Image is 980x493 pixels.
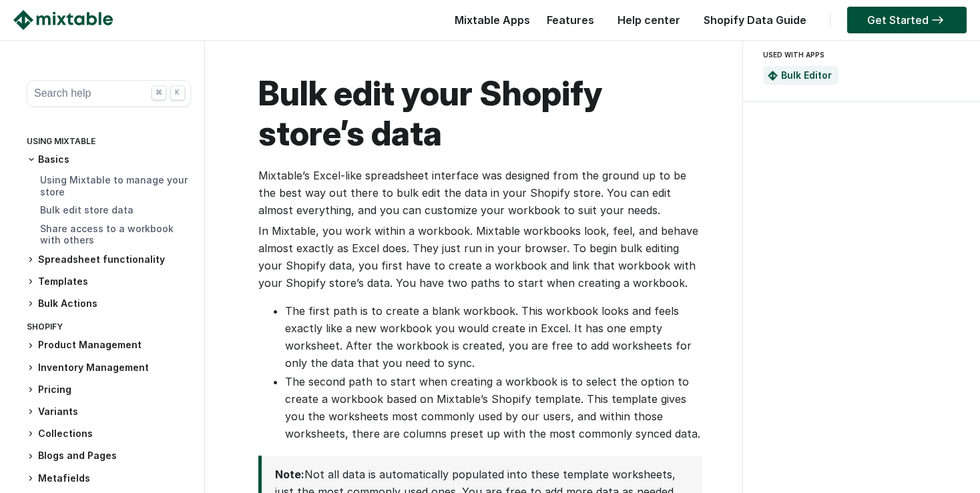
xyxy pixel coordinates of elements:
img: arrow-right.svg [929,16,947,24]
h3: Metafields [27,472,191,486]
a: Shopify Data Guide [697,13,813,27]
h3: Basics [27,153,191,166]
button: Search help ⌘ K [27,80,191,107]
p: In Mixtable, you work within a workbook. Mixtable workbooks look, feel, and behave almost exactly... [258,222,702,292]
a: Features [540,13,601,27]
div: Shopify [27,319,191,338]
h3: Inventory Management [27,361,191,375]
h3: Blogs and Pages [27,449,191,463]
h3: Collections [27,427,191,441]
li: The first path is to create a blank workbook. This workbook looks and feels exactly like a new wo... [285,302,702,372]
div: USED WITH APPS [763,47,955,63]
div: Mixtable Apps [448,10,530,37]
a: Share access to a workbook with others [40,223,174,246]
h3: Pricing [27,383,191,397]
img: Mixtable Spreadsheet Bulk Editor App [768,71,778,81]
div: Using Mixtable [27,133,191,153]
h3: Spreadsheet functionality [27,253,191,267]
a: Help center [611,13,687,27]
li: The second path to start when creating a workbook is to select the option to create a workbook ba... [285,373,702,442]
a: Using Mixtable to manage your store [40,174,188,197]
img: Mixtable logo [13,10,113,30]
div: ⌘ [152,85,166,100]
h1: Bulk edit your Shopify store’s data [258,73,702,153]
p: Mixtable’s Excel-like spreadsheet interface was designed from the ground up to be the best way ou... [258,167,702,219]
h3: Product Management [27,338,191,352]
strong: Note: [275,468,304,481]
a: Bulk edit store data [40,204,134,215]
h3: Bulk Actions [27,297,191,311]
a: Get Started [847,7,967,33]
a: Bulk Editor [781,69,832,81]
h3: Variants [27,405,191,419]
div: K [170,85,185,100]
h3: Templates [27,275,191,289]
